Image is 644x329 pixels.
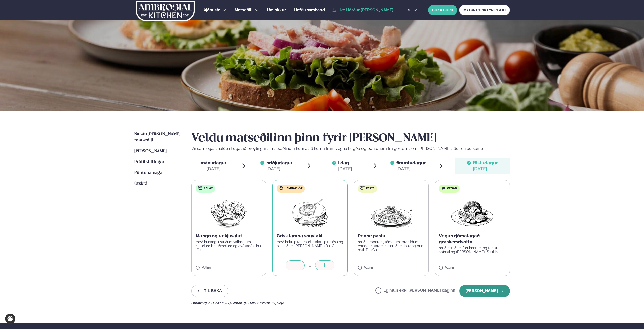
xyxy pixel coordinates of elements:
span: Hafðu samband [294,8,325,12]
p: Grísk lamba souvlaki [277,233,343,239]
button: BÓKA BORÐ [428,5,457,15]
span: (G ) Glúten , [225,301,244,305]
a: Pöntunarsaga [134,170,162,176]
span: Salat [204,187,213,191]
span: [PERSON_NAME] [134,149,167,153]
span: Þjónusta [204,8,220,12]
div: [DATE] [266,166,292,172]
a: [PERSON_NAME] [134,148,167,154]
span: Prófílstillingar [134,160,164,164]
a: Þjónusta [204,7,220,13]
span: Pasta [366,187,375,191]
img: Spagetti.png [369,197,413,229]
span: fimmtudagur [396,160,426,165]
img: Vegan.svg [441,186,446,190]
p: með heitu pita brauði, salati, pitusósu og pikkluðum [PERSON_NAME] (D ) (G ) [277,240,343,248]
span: Um okkur [267,8,286,12]
h2: Veldu matseðilinn þinn fyrir [PERSON_NAME] [191,131,510,145]
span: Matseðill [235,8,253,12]
span: Í dag [338,160,352,166]
span: Vegan [447,187,457,191]
a: Matseðill [235,7,253,13]
a: Hafðu samband [294,7,325,13]
img: Lamb.svg [279,186,283,190]
p: Mango og rækjusalat [196,233,262,239]
img: logo [135,1,195,21]
div: Ofnæmi: [191,301,510,305]
p: með hunangsristuðum valhnetum, ristuðum brauðmolum og avókadó (Hn ) (G ) [196,240,262,252]
span: Lambakjöt [285,187,302,191]
span: (D ) Mjólkurvörur , [244,301,272,305]
a: Cookie settings [5,314,15,324]
div: [DATE] [473,166,498,172]
span: föstudagur [473,160,498,165]
a: MATUR FYRIR FYRIRTÆKI [459,5,510,15]
p: með ristuðum furuhnetum og fersku spínati og [PERSON_NAME] (S ) (Hn ) [439,246,506,254]
p: Vinsamlegast hafðu í huga að breytingar á matseðlinum kunna að koma fram vegna birgða og pöntunum... [191,145,510,152]
p: með pepperoni, tómötum, bræddum cheddar, karamelliseruðum lauk og brie osti (D ) (G ) [358,240,425,252]
a: Útskrá [134,181,147,187]
div: [DATE] [338,166,352,172]
img: pasta.svg [360,186,365,190]
p: Vegan rjómalagað graskersrisotto [439,233,506,245]
button: is [402,8,421,12]
a: Hæ Hörður [PERSON_NAME]! [332,8,395,12]
span: Pöntunarsaga [134,171,162,175]
span: (Hn ) Hnetur , [205,301,225,305]
span: mánudagur [200,160,226,165]
span: Útskrá [134,181,147,186]
img: Vegan.png [450,197,494,229]
img: Salad.png [207,197,251,229]
div: [DATE] [200,166,226,172]
span: (S ) Soja [272,301,284,305]
span: þriðjudagur [266,160,292,165]
a: Næstu [PERSON_NAME] matseðill [134,131,181,143]
a: Um okkur [267,7,286,13]
img: Lamb-Meat.png [288,197,332,229]
img: salad.svg [198,186,202,190]
button: [PERSON_NAME] [459,285,510,297]
p: Penne pasta [358,233,425,239]
span: is [406,8,411,12]
div: [DATE] [396,166,426,172]
a: Prófílstillingar [134,159,164,165]
div: 1 [305,263,315,268]
span: Næstu [PERSON_NAME] matseðill [134,132,180,142]
button: Til baka [191,285,228,297]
